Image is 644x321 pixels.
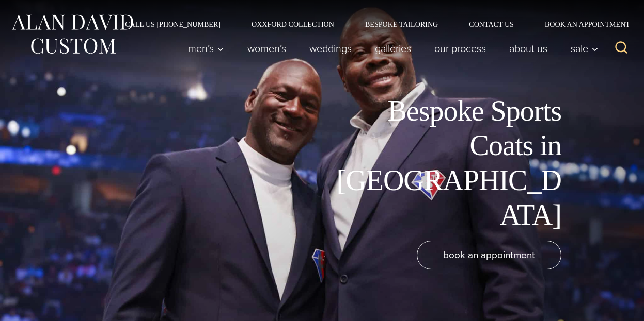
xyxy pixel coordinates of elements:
[350,21,453,28] a: Bespoke Tailoring
[298,38,364,59] a: weddings
[236,38,298,59] a: Women’s
[609,36,634,61] button: View Search Form
[364,38,423,59] a: Galleries
[529,21,634,28] a: Book an Appointment
[177,38,604,59] nav: Primary Navigation
[571,43,599,54] span: Sale
[498,38,559,59] a: About Us
[443,247,535,262] span: book an appointment
[236,21,350,28] a: Oxxford Collection
[109,21,634,28] nav: Secondary Navigation
[423,38,498,59] a: Our Process
[188,43,224,54] span: Men’s
[453,21,529,28] a: Contact Us
[10,11,134,57] img: Alan David Custom
[417,241,561,269] a: book an appointment
[329,94,561,232] h1: Bespoke Sports Coats in [GEOGRAPHIC_DATA]
[109,21,236,28] a: Call Us [PHONE_NUMBER]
